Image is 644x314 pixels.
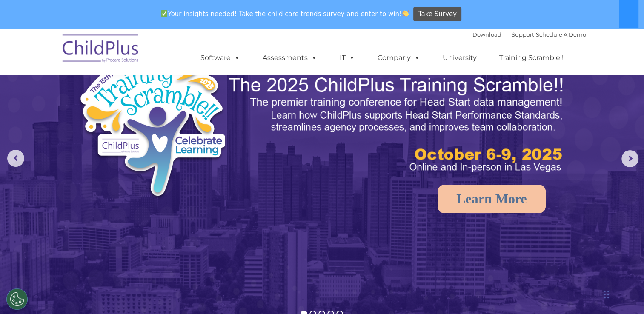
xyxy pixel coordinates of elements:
[118,91,155,97] span: Phone number
[434,49,485,66] a: University
[331,49,364,66] a: IT
[254,49,326,66] a: Assessments
[118,56,144,63] span: Last name
[472,31,501,38] a: Download
[418,7,457,22] span: Take Survey
[6,288,28,310] button: Cookies Settings
[505,222,644,314] iframe: Chat Widget
[402,10,409,17] img: 👏
[438,185,546,213] a: Learn More
[157,6,412,22] span: Your insights needed! Take the child care trends survey and enter to win!
[369,49,429,66] a: Company
[491,49,572,66] a: Training Scramble!!
[58,29,143,71] img: ChildPlus by Procare Solutions
[536,31,586,38] a: Schedule A Demo
[413,7,461,22] a: Take Survey
[512,31,534,38] a: Support
[192,49,249,66] a: Software
[472,31,586,38] font: |
[604,282,609,307] div: Drag
[161,10,167,17] img: ✅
